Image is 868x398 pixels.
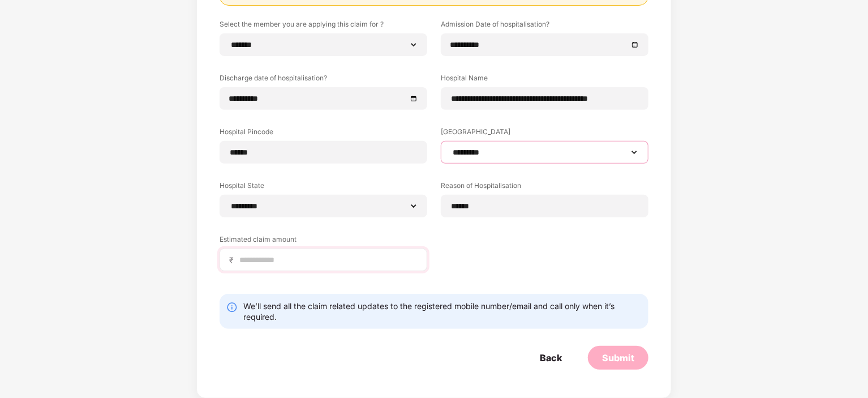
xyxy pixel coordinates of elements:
[441,127,648,141] label: [GEOGRAPHIC_DATA]
[220,181,427,195] label: Hospital State
[540,352,562,364] div: Back
[441,73,648,87] label: Hospital Name
[220,127,427,141] label: Hospital Pincode
[220,234,427,249] label: Estimated claim amount
[220,73,427,87] label: Discharge date of hospitalisation?
[220,19,427,33] label: Select the member you are applying this claim for ?
[226,302,238,313] img: svg+xml;base64,PHN2ZyBpZD0iSW5mby0yMHgyMCIgeG1sbnM9Imh0dHA6Ly93d3cudzMub3JnLzIwMDAvc3ZnIiB3aWR0aD...
[441,181,648,195] label: Reason of Hospitalisation
[243,301,642,322] div: We’ll send all the claim related updates to the registered mobile number/email and call only when...
[441,19,648,33] label: Admission Date of hospitalisation?
[229,255,238,266] span: ₹
[602,352,634,364] div: Submit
